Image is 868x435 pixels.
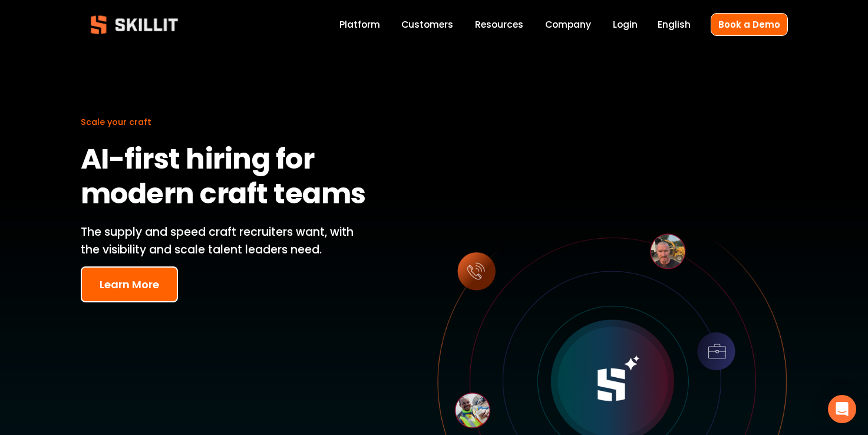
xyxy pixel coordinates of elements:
[711,13,788,36] a: Book a Demo
[658,17,691,33] div: language picker
[545,17,591,33] a: Company
[81,139,366,213] strong: AI-first hiring for modern craft teams
[81,7,188,42] img: Skillit
[475,18,523,31] span: Resources
[658,18,691,31] span: English
[339,17,380,33] a: Platform
[81,116,151,128] span: Scale your craft
[81,223,372,259] p: The supply and speed craft recruiters want, with the visibility and scale talent leaders need.
[613,17,638,33] a: Login
[475,17,523,33] a: folder dropdown
[828,395,856,423] div: Open Intercom Messenger
[401,17,453,33] a: Customers
[81,266,178,302] button: Learn More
